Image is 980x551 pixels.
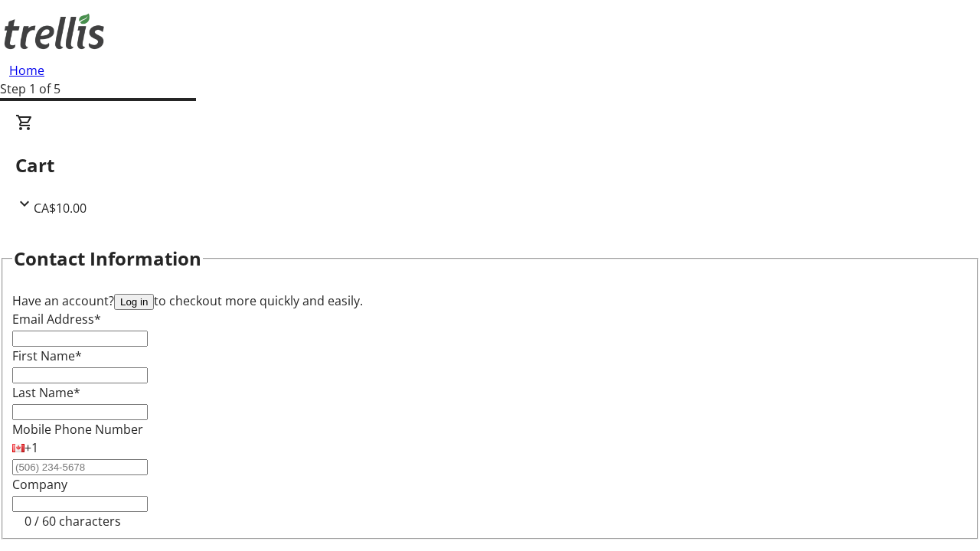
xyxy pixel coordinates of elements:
input: (506) 234-5678 [12,459,148,475]
h2: Contact Information [14,245,201,272]
div: CartCA$10.00 [15,113,965,217]
div: Have an account? to checkout more quickly and easily. [12,292,968,310]
label: Company [12,476,67,493]
label: Email Address* [12,311,101,328]
button: Log in [114,294,154,310]
h2: Cart [15,152,965,179]
label: Last Name* [12,384,80,401]
label: First Name* [12,347,82,364]
label: Mobile Phone Number [12,421,143,438]
span: CA$10.00 [34,200,87,217]
tr-character-limit: 0 / 60 characters [24,513,121,530]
